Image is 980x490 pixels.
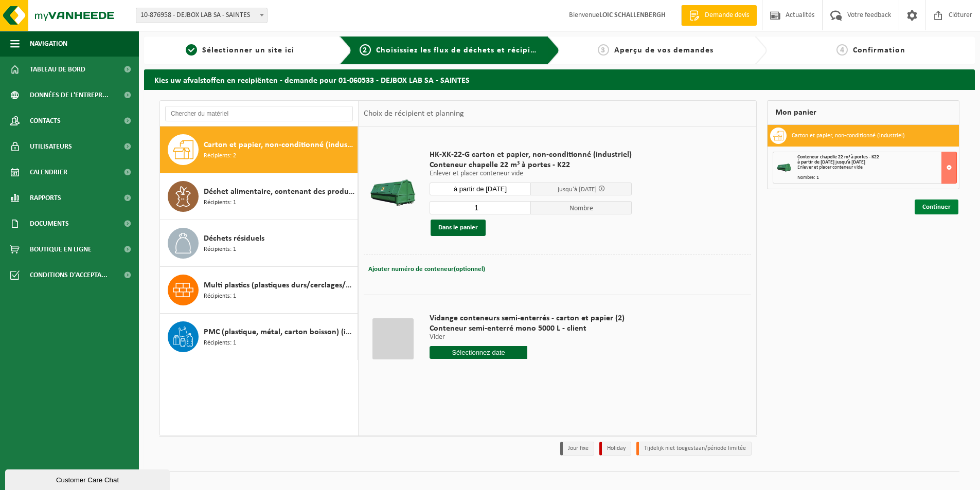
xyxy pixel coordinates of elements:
[430,313,625,323] span: Vidange conteneurs semi-enterrés - carton et papier (2)
[636,442,752,456] li: Tijdelijk niet toegestaan/période limitée
[30,211,69,237] span: Documents
[853,46,905,55] span: Confirmation
[204,279,355,292] span: Multi plastics (plastiques durs/cerclages/EPS/film naturel/film mélange/PMC)
[160,267,358,314] button: Multi plastics (plastiques durs/cerclages/EPS/film naturel/film mélange/PMC) Récipients: 1
[202,46,294,55] span: Sélectionner un site ici
[360,44,371,56] span: 2
[30,185,61,211] span: Rapports
[767,100,959,125] div: Mon panier
[430,183,531,195] input: Sélectionnez date
[836,44,848,56] span: 4
[149,44,331,57] a: 1Sélectionner un site ici
[144,69,975,89] h2: Kies uw afvalstoffen en recipiënten - demande pour 01-060533 - DEJBOX LAB SA - SAINTES
[359,101,469,126] div: Choix de récipient et planning
[30,57,85,82] span: Tableau de bord
[598,44,609,56] span: 3
[160,220,358,267] button: Déchets résiduels Récipients: 1
[430,323,625,334] span: Conteneur semi-enterré mono 5000 L - client
[797,165,956,170] div: Enlever et placer conteneur vide
[702,10,752,21] span: Demande devis
[430,334,625,341] p: Vider
[160,173,358,220] button: Déchet alimentaire, contenant des produits d'origine animale, non emballé, catégorie 3 Récipients: 1
[915,199,958,214] a: Continuer
[30,237,92,262] span: Boutique en ligne
[5,467,172,490] iframe: chat widget
[368,266,485,273] span: Ajouter numéro de conteneur(optionnel)
[558,186,597,193] span: jusqu'à [DATE]
[792,128,905,144] h3: Carton et papier, non-conditionné (industriel)
[204,186,355,198] span: Déchet alimentaire, contenant des produits d'origine animale, non emballé, catégorie 3
[797,154,879,160] span: Conteneur chapelle 22 m³ à portes - K22
[376,46,547,55] span: Choisissiez les flux de déchets et récipients
[599,11,666,19] strong: LOIC SCHALLENBERGH
[430,160,632,170] span: Conteneur chapelle 22 m³ à portes - K22
[431,220,486,236] button: Dans le panier
[430,170,632,177] p: Enlever et placer conteneur vide
[204,232,264,245] span: Déchets résiduels
[30,134,72,159] span: Utilisateurs
[204,139,355,151] span: Carton et papier, non-conditionné (industriel)
[430,346,527,359] input: Sélectionnez date
[30,31,67,57] span: Navigation
[30,262,108,288] span: Conditions d'accepta...
[160,314,358,360] button: PMC (plastique, métal, carton boisson) (industriel) Récipients: 1
[599,442,631,456] li: Holiday
[30,108,61,134] span: Contacts
[204,292,236,301] span: Récipients: 1
[531,201,632,214] span: Nombre
[30,159,67,185] span: Calendrier
[797,175,956,180] div: Nombre: 1
[160,126,358,173] button: Carton et papier, non-conditionné (industriel) Récipients: 2
[204,151,236,161] span: Récipients: 2
[204,198,236,208] span: Récipients: 1
[136,8,268,23] span: 10-876958 - DEJBOX LAB SA - SAINTES
[560,442,594,456] li: Jour fixe
[430,150,632,160] span: HK-XK-22-G carton et papier, non-conditionné (industriel)
[165,106,353,121] input: Chercher du matériel
[204,338,236,348] span: Récipients: 1
[136,8,267,23] span: 10-876958 - DEJBOX LAB SA - SAINTES
[797,159,865,165] strong: à partir de [DATE] jusqu'à [DATE]
[367,262,486,277] button: Ajouter numéro de conteneur(optionnel)
[186,44,197,56] span: 1
[204,245,236,255] span: Récipients: 1
[204,326,355,338] span: PMC (plastique, métal, carton boisson) (industriel)
[681,5,757,26] a: Demande devis
[30,82,109,108] span: Données de l'entrepr...
[614,46,714,55] span: Aperçu de vos demandes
